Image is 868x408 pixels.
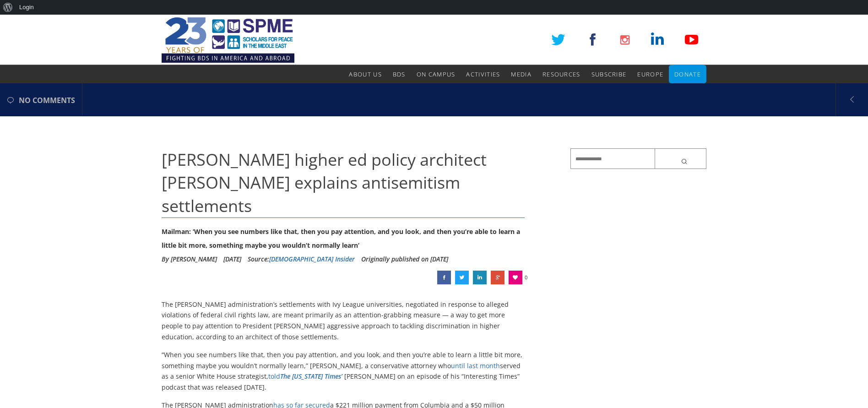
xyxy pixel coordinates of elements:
div: Mailman: ‘When you see numbers like that, then you pay attention, and you look, and then you’re a... [162,225,525,252]
a: Donate [674,65,701,83]
a: On Campus [417,65,456,83]
p: “When you see numbers like that, then you pay attention, and you look, and then you’re able to le... [162,349,525,393]
a: Subscribe [591,65,627,83]
a: Trump higher ed policy architect May Mailman explains antisemitism settlements [491,271,505,284]
span: Subscribe [591,70,627,78]
div: Source: [248,252,355,266]
a: Activities [466,65,500,83]
span: About Us [349,70,381,78]
a: BDS [393,65,406,83]
li: Originally published on [DATE] [361,252,448,266]
a: Trump higher ed policy architect May Mailman explains antisemitism settlements [473,271,487,284]
a: Europe [637,65,663,83]
a: [DEMOGRAPHIC_DATA] Insider [269,255,355,263]
li: By [PERSON_NAME] [162,252,217,266]
p: The [PERSON_NAME] administration’s settlements with Ivy League universities, negotiated in respon... [162,299,525,343]
a: toldThe [US_STATE] Times’ [268,372,342,381]
span: Donate [674,70,701,78]
span: [PERSON_NAME] higher ed policy architect [PERSON_NAME] explains antisemitism settlements [162,148,487,217]
a: until last month [451,361,500,370]
span: Resources [542,70,580,78]
span: On Campus [417,70,456,78]
a: Resources [542,65,580,83]
a: About Us [349,65,381,83]
a: Media [511,65,532,83]
em: The [US_STATE] Times’ [280,372,342,381]
span: 0 [525,271,527,284]
span: BDS [393,70,406,78]
a: Trump higher ed policy architect May Mailman explains antisemitism settlements [455,271,469,284]
span: Europe [637,70,663,78]
img: SPME [162,15,294,65]
li: [DATE] [223,252,241,266]
span: no comments [19,84,75,116]
span: Media [511,70,532,78]
a: Trump higher ed policy architect May Mailman explains antisemitism settlements [437,271,451,284]
span: Activities [466,70,500,78]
